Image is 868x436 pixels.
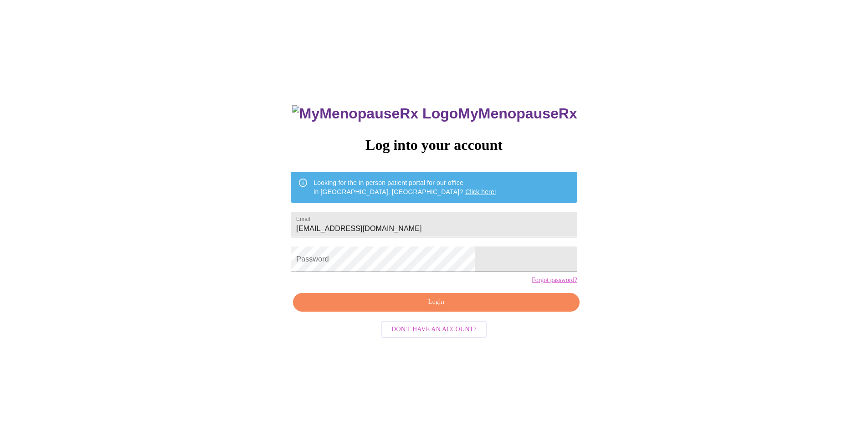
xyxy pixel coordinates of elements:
[391,324,477,335] span: Don't have an account?
[292,105,458,122] img: MyMenopauseRx Logo
[292,105,577,122] h3: MyMenopauseRx
[532,277,577,284] a: Forgot password?
[313,174,496,200] div: Looking for the in person patient portal for our office in [GEOGRAPHIC_DATA], [GEOGRAPHIC_DATA]?
[381,321,487,339] button: Don't have an account?
[465,188,496,195] a: Click here!
[291,137,577,154] h3: Log into your account
[303,297,569,308] span: Login
[293,293,579,312] button: Login
[379,325,489,333] a: Don't have an account?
